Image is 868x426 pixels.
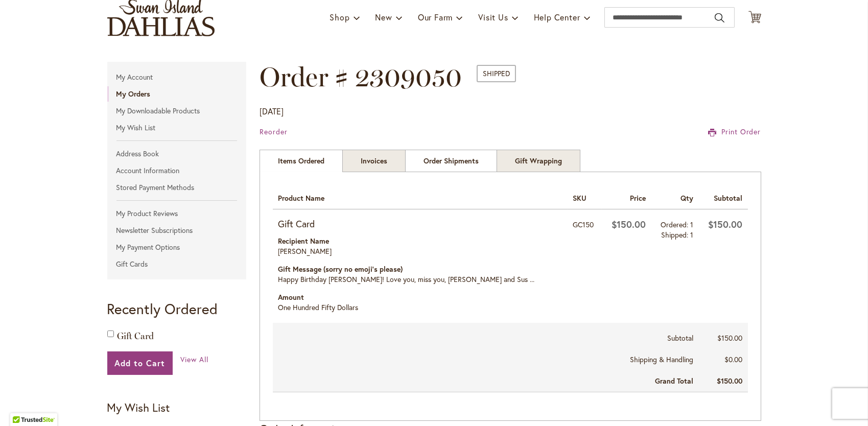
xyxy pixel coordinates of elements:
a: My Payment Options [107,240,247,255]
th: Qty [651,185,698,209]
span: Order # 2309050 [260,61,462,93]
span: $0.00 [725,354,743,364]
a: Gift Card [118,330,154,342]
span: Print Order [721,127,761,136]
span: Add to Cart [115,358,166,368]
span: $150.00 [709,218,743,230]
span: Our Farm [418,12,453,22]
a: Gift Wrapping [497,150,580,172]
button: Add to Cart [107,351,173,375]
strong: Items Ordered [260,150,343,172]
td: GC150 [568,209,602,323]
iframe: Launch Accessibility Center [8,390,36,418]
strong: Recently Ordered [107,299,218,318]
a: My Orders [107,86,247,102]
span: View All [180,354,208,364]
span: Help Center [534,12,580,22]
a: Address Book [107,146,247,161]
a: My Product Reviews [107,206,247,221]
dd: Happy Birthday [PERSON_NAME]! Love you, miss you, [PERSON_NAME] and Sus ... [278,274,562,285]
span: 1 [690,220,693,229]
th: Subtotal [273,323,699,349]
dd: [PERSON_NAME] [278,246,562,256]
span: $150.00 [717,376,743,386]
span: Ordered [661,220,690,229]
dt: Recipient Name [278,236,562,246]
a: Order Shipments [405,150,497,172]
th: Price [602,185,651,209]
th: SKU [568,185,602,209]
strong: Grand Total [655,376,693,386]
th: Product Name [273,185,568,209]
dd: One Hundred Fifty Dollars [278,302,562,313]
th: Subtotal [698,185,747,209]
span: [DATE] [260,106,284,116]
span: 1 [690,230,693,240]
span: Shipped [477,65,516,82]
a: Print Order [708,127,761,137]
a: My Wish List [107,120,247,135]
a: Gift Cards [107,256,247,272]
span: New [375,12,392,22]
a: Reorder [260,127,288,136]
dt: Gift Message (sorry no emoji's please) [278,264,562,274]
span: Shipped [661,230,690,240]
a: Account Information [107,163,247,178]
span: $150.00 [718,333,743,343]
a: My Downloadable Products [107,103,247,119]
strong: Gift Card [278,218,562,231]
a: View All [180,354,208,365]
span: Visit Us [478,12,508,22]
span: Shop [330,12,349,22]
a: Invoices [342,150,406,172]
dt: Amount [278,292,562,302]
strong: My Wish List [107,400,170,415]
a: Newsletter Subscriptions [107,223,247,238]
span: $150.00 [612,218,646,230]
a: My Account [107,69,247,85]
strong: My Orders [116,89,151,99]
th: Shipping & Handling [273,349,699,370]
a: Stored Payment Methods [107,180,247,195]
